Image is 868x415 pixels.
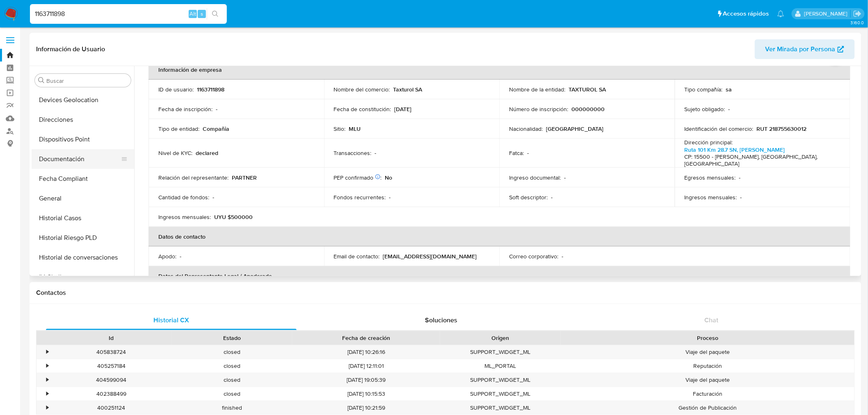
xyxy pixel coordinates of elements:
[171,373,292,387] div: closed
[32,267,134,287] button: IV Challenges
[440,387,561,401] div: SUPPORT_WIDGET_ML
[38,77,45,84] button: Buscar
[561,387,854,401] div: Facturación
[232,174,257,181] p: PARTNER
[197,86,224,93] p: 1163711898
[334,174,382,181] p: PEP confirmado :
[509,174,561,181] p: Ingreso documental :
[292,387,440,401] div: [DATE] 10:15:53
[393,86,423,93] p: Taxturol SA
[726,86,732,93] p: sa
[561,373,854,387] div: Viaje del paquete
[685,146,785,154] a: Ruta 101 Km 28.7 SN, [PERSON_NAME]
[171,401,292,415] div: finished
[440,359,561,373] div: ML_PORTAL
[46,376,48,384] div: •
[569,86,606,93] p: TAXTUROL SA
[440,345,561,359] div: SUPPORT_WIDGET_ML
[334,194,386,201] p: Fondos recurrentes :
[685,153,837,168] h4: CP: 15500 - [PERSON_NAME], [GEOGRAPHIC_DATA], [GEOGRAPHIC_DATA]
[804,10,850,18] p: gregorio.negri@mercadolibre.com
[739,174,741,181] p: -
[425,315,458,325] span: Soluciones
[685,139,733,146] p: Dirección principal :
[201,10,203,18] span: s
[292,345,440,359] div: [DATE] 10:26:16
[30,9,227,19] input: Buscar usuario o caso...
[51,387,171,401] div: 402388499
[389,194,391,201] p: -
[509,149,524,157] p: Fatca :
[46,348,48,356] div: •
[207,8,224,20] button: search-icon
[158,149,192,157] p: Nivel de KYC :
[190,10,196,18] span: Alt
[546,125,603,132] p: [GEOGRAPHIC_DATA]
[203,125,229,132] p: Compañia
[46,390,48,398] div: •
[51,373,171,387] div: 404599094
[171,387,292,401] div: closed
[51,345,171,359] div: 405838724
[57,334,166,342] div: Id
[777,10,784,17] a: Notificaciones
[32,248,134,267] button: Historial de conversaciones
[571,105,605,113] p: 000000000
[171,345,292,359] div: closed
[292,359,440,373] div: [DATE] 12:11:01
[509,194,548,201] p: Soft descriptor :
[853,9,862,18] a: Salir
[180,253,181,260] p: -
[46,404,48,412] div: •
[685,125,754,132] p: Identificación del comercio :
[334,149,372,157] p: Transacciones :
[32,169,134,189] button: Fecha Compliant
[334,105,391,113] p: Fecha de constitución :
[509,86,565,93] p: Nombre de la entidad :
[509,105,568,113] p: Número de inscripción :
[148,227,850,246] th: Datos de contacto
[757,125,807,132] p: RUT 218755630012
[292,401,440,415] div: [DATE] 10:21:59
[729,105,730,113] p: -
[158,125,199,132] p: Tipo de entidad :
[551,194,553,201] p: -
[383,253,477,260] p: [EMAIL_ADDRESS][DOMAIN_NAME]
[158,86,194,93] p: ID de usuario :
[509,253,558,260] p: Correo corporativo :
[158,174,228,181] p: Relación del representante :
[561,401,854,415] div: Gestión de Publicación
[385,174,393,181] p: No
[562,253,563,260] p: -
[440,373,561,387] div: SUPPORT_WIDGET_ML
[561,359,854,373] div: Reputación
[440,401,561,415] div: SUPPORT_WIDGET_ML
[561,345,854,359] div: Viaje del paquete
[334,125,346,132] p: Sitio :
[334,86,390,93] p: Nombre del comercio :
[349,125,361,132] p: MLU
[36,289,855,297] h1: Contactos
[685,86,723,93] p: Tipo compañía :
[740,194,742,201] p: -
[527,149,529,157] p: -
[755,39,855,59] button: Ver Mirada por Persona
[158,253,176,260] p: Apodo :
[334,253,380,260] p: Email de contacto :
[51,401,171,415] div: 400251124
[705,315,719,325] span: Chat
[765,39,836,59] span: Ver Mirada por Persona
[153,315,189,325] span: Historial CX
[212,194,214,201] p: -
[32,90,134,110] button: Devices Geolocation
[32,149,128,169] button: Documentación
[566,334,849,342] div: Proceso
[158,105,212,113] p: Fecha de inscripción :
[685,174,736,181] p: Egresos mensuales :
[158,194,209,201] p: Cantidad de fondos :
[292,373,440,387] div: [DATE] 19:05:39
[446,334,555,342] div: Origen
[32,110,134,130] button: Direcciones
[685,194,737,201] p: Ingresos mensuales :
[723,9,769,18] span: Accesos rápidos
